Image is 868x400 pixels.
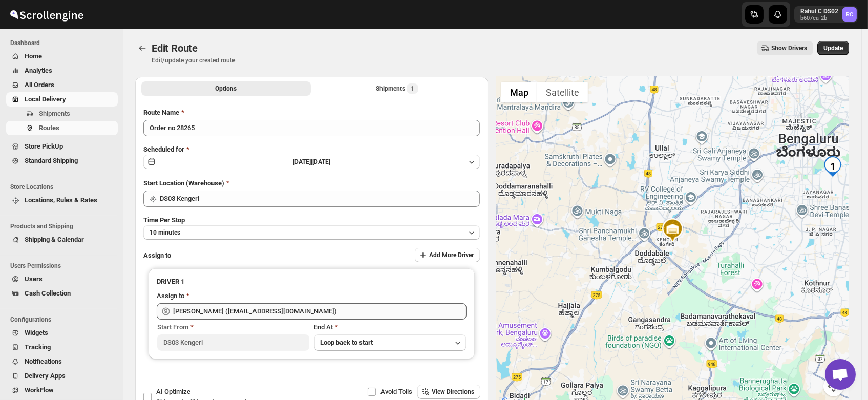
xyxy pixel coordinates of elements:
[143,120,480,136] input: Eg: Bengaluru Route
[312,158,330,165] span: [DATE]
[825,359,856,390] div: Open chat
[6,369,118,383] button: Delivery Apps
[823,376,844,396] button: Map camera controls
[501,82,537,102] button: Show street map
[25,236,84,243] span: Shipping & Calendar
[25,157,78,164] span: Standard Shipping
[411,85,414,93] span: 1
[39,124,59,132] span: Routes
[25,275,43,283] span: Users
[157,323,188,331] span: Start From
[6,286,118,301] button: Cash Collection
[10,222,118,230] span: Products and Shipping
[143,109,179,116] span: Route Name
[376,83,418,94] div: Shipments
[6,49,118,64] button: Home
[39,110,70,117] span: Shipments
[6,326,118,340] button: Widgets
[6,121,118,135] button: Routes
[10,183,118,191] span: Store Locations
[6,107,118,121] button: Shipments
[800,7,838,15] p: Rahul C DS02
[321,339,373,346] span: Loop back to start
[314,322,466,332] div: End At
[800,15,838,22] p: b607ea-2b
[6,193,118,207] button: Locations, Rules & Rates
[157,291,184,301] div: Assign to
[143,155,480,169] button: [DATE]|[DATE]
[143,216,185,224] span: Time Per Stop
[432,388,474,396] span: View Directions
[846,11,853,18] text: RC
[141,81,311,96] button: All Route Options
[417,385,480,399] button: View Directions
[215,85,237,93] span: Options
[794,6,858,23] button: User menu
[415,248,480,262] button: Add More Driver
[135,99,488,399] div: All Route Options
[537,82,588,102] button: Show satellite imagery
[757,41,813,55] button: Show Drivers
[25,357,62,365] span: Notifications
[160,191,480,207] input: Search location
[842,7,857,22] span: Rahul C DS02
[25,67,52,74] span: Analytics
[822,156,843,177] div: 1
[25,95,66,103] span: Local Delivery
[10,262,118,270] span: Users Permissions
[173,303,467,320] input: Search assignee
[314,334,466,351] button: Loop back to start
[313,81,482,96] button: Selected Shipments
[6,354,118,369] button: Notifications
[143,225,480,240] button: 10 minutes
[150,228,180,237] span: 10 minutes
[143,251,171,259] span: Assign to
[8,2,85,27] img: ScrollEngine
[135,41,150,55] button: Routes
[25,142,63,150] span: Store PickUp
[10,315,118,324] span: Configurations
[823,44,843,52] span: Update
[6,383,118,397] button: WorkFlow
[429,251,474,259] span: Add More Driver
[25,343,51,351] span: Tracking
[143,145,184,153] span: Scheduled for
[10,39,118,47] span: Dashboard
[6,233,118,247] button: Shipping & Calendar
[771,44,807,52] span: Show Drivers
[6,340,118,354] button: Tracking
[25,52,42,60] span: Home
[143,179,224,187] span: Start Location (Warehouse)
[25,386,54,394] span: WorkFlow
[152,56,235,65] p: Edit/update your created route
[6,64,118,78] button: Analytics
[6,78,118,92] button: All Orders
[152,42,198,54] span: Edit Route
[293,158,312,165] span: [DATE] |
[25,372,66,380] span: Delivery Apps
[25,196,97,204] span: Locations, Rules & Rates
[157,277,467,287] h3: DRIVER 1
[25,81,54,89] span: All Orders
[25,289,71,297] span: Cash Collection
[25,329,48,336] span: Widgets
[817,41,849,55] button: Update
[6,272,118,286] button: Users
